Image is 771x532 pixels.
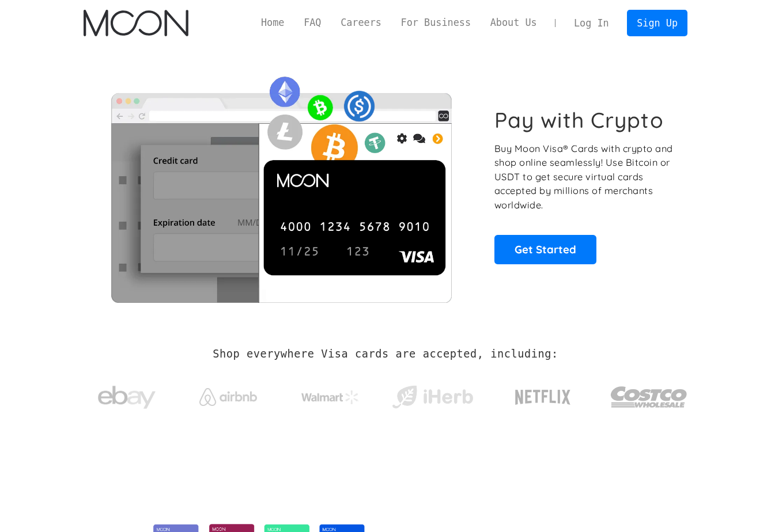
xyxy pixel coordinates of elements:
a: Home [251,16,294,30]
a: Log In [564,10,618,36]
a: Netflix [492,371,595,417]
a: About Us [481,16,547,30]
a: home [84,10,188,36]
h1: Pay with Crypto [494,107,664,133]
img: Costco [610,375,687,419]
a: FAQ [294,16,331,30]
img: iHerb [390,382,475,412]
a: ebay [84,368,169,421]
img: ebay [98,379,156,416]
img: Moon Cards let you spend your crypto anywhere Visa is accepted. [84,69,478,302]
p: Buy Moon Visa® Cards with crypto and shop online seamlessly! Use Bitcoin or USDT to get secure vi... [494,142,675,212]
a: Walmart [288,379,373,410]
a: For Business [391,16,481,30]
a: Sign Up [627,10,687,36]
img: Netflix [514,383,572,412]
a: iHerb [390,371,475,418]
a: Costco [610,364,687,424]
h2: Shop everywhere Visa cards are accepted, including: [213,348,558,360]
a: Get Started [494,235,596,264]
img: Airbnb [199,388,257,406]
img: Moon Logo [84,10,188,36]
img: Walmart [301,390,359,404]
a: Airbnb [186,377,271,412]
a: Careers [331,16,391,30]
